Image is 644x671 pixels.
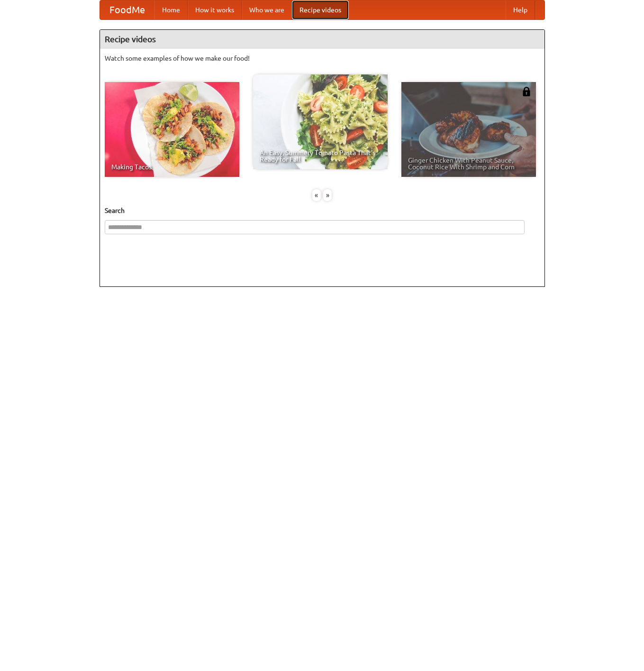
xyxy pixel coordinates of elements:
span: Making Tacos [111,164,233,170]
a: Making Tacos [105,82,239,177]
div: « [312,189,321,201]
span: An Easy, Summery Tomato Pasta That's Ready for Fall [260,149,381,163]
a: An Easy, Summery Tomato Pasta That's Ready for Fall [253,74,388,169]
a: Recipe videos [292,0,349,19]
p: Watch some examples of how we make our food! [105,54,540,63]
a: Home [154,0,188,19]
img: 483408.png [522,87,531,96]
a: FoodMe [100,0,154,19]
a: Who we are [242,0,292,19]
h4: Recipe videos [100,30,544,49]
h5: Search [105,206,540,215]
a: How it works [188,0,242,19]
div: » [323,189,332,201]
a: Help [506,0,535,19]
